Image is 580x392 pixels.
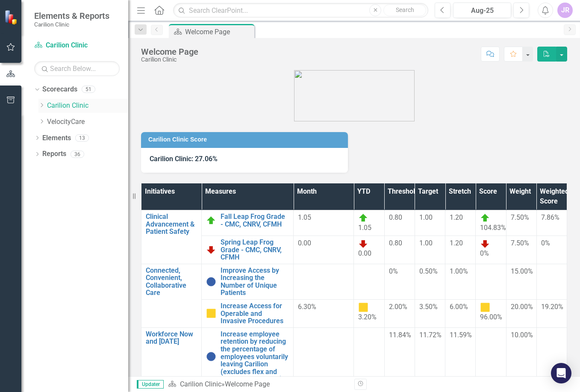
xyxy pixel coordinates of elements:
[221,267,289,297] a: Improve Access by Increasing the Number of Unique Patients
[34,11,109,21] span: Elements & Reports
[4,10,19,25] img: ClearPoint Strategy
[206,245,216,255] img: Below Plan
[511,303,533,311] span: 20.00%
[202,300,294,328] td: Double-Click to Edit Right Click for Context Menu
[221,330,289,383] a: Increase employee retention by reducing the percentage of employees voluntarily leaving Carilion ...
[453,3,511,18] button: Aug-25
[456,6,508,16] div: Aug-25
[383,4,426,16] button: Search
[551,363,571,383] div: Open Intercom Messenger
[168,380,348,389] div: »
[71,150,84,158] div: 36
[358,224,371,232] span: 1.05
[450,267,468,275] span: 1.00%
[511,213,529,221] span: 7.50%
[42,85,77,94] a: Scorecards
[148,136,344,143] h3: Carilion Clinic Score
[42,133,71,143] a: Elements
[221,302,289,325] a: Increase Access for Operable and Invasive Procedures
[42,149,66,159] a: Reports
[480,302,490,312] img: Caution
[541,239,550,247] span: 0%
[450,213,463,221] span: 1.20
[82,86,95,93] div: 51
[206,308,216,318] img: Caution
[202,236,294,264] td: Double-Click to Edit Right Click for Context Menu
[298,303,316,311] span: 6.30%
[141,47,198,56] div: Welcome Page
[221,239,289,261] a: Spring Leap Frog Grade - CMC, CNRV, CFMH
[389,303,407,311] span: 2.00%
[511,239,529,247] span: 7.50%
[180,380,221,388] a: Carilion Clinic
[450,331,472,339] span: 11.59%
[34,41,120,50] a: Carilion Clinic
[557,3,573,18] button: JR
[419,239,433,247] span: 1.00
[389,239,402,247] span: 0.80
[141,210,202,264] td: Double-Click to Edit Right Click for Context Menu
[34,21,109,28] small: Carilion Clinic
[480,313,502,321] span: 96.00%
[146,330,197,345] a: Workforce Now and [DATE]
[34,61,120,76] input: Search Below...
[541,303,563,311] span: 19.20%
[298,239,311,247] span: 0.00
[358,313,377,321] span: 3.20%
[137,380,164,389] span: Updater
[450,303,468,311] span: 6.00%
[480,224,506,232] span: 104.83%
[541,213,559,221] span: 7.86%
[480,249,489,257] span: 0%
[358,302,368,312] img: Caution
[358,213,368,223] img: On Target
[150,155,218,163] span: Carilion Clinic: 27.06%
[206,351,216,362] img: No Information
[206,277,216,287] img: No Information
[389,213,402,221] span: 0.80
[511,331,533,339] span: 10.00%
[221,213,289,228] a: Fall Leap Frog Grade - CMC, CNRV, CFMH
[225,380,270,388] div: Welcome Page
[511,267,533,275] span: 15.00%
[141,56,198,63] div: Carilion Clinic
[298,213,311,221] span: 1.05
[480,239,490,249] img: Below Plan
[173,3,428,18] input: Search ClearPoint...
[75,134,89,141] div: 13
[202,327,294,386] td: Double-Click to Edit Right Click for Context Menu
[389,331,411,339] span: 11.84%
[419,267,438,275] span: 0.50%
[419,213,433,221] span: 1.00
[389,267,398,275] span: 0%
[202,210,294,236] td: Double-Click to Edit Right Click for Context Menu
[480,213,490,223] img: On Target
[141,264,202,327] td: Double-Click to Edit Right Click for Context Menu
[202,264,294,299] td: Double-Click to Edit Right Click for Context Menu
[146,267,197,297] a: Connected, Convenient, Collaborative Care
[358,249,371,257] span: 0.00
[141,327,202,386] td: Double-Click to Edit Right Click for Context Menu
[47,101,128,111] a: Carilion Clinic
[185,27,252,37] div: Welcome Page
[419,331,442,339] span: 11.72%
[358,239,368,249] img: Below Plan
[146,213,197,236] a: Clinical Advancement & Patient Safety
[294,70,415,121] img: carilion%20clinic%20logo%202.0.png
[47,117,128,127] a: VelocityCare
[206,215,216,226] img: On Target
[419,303,438,311] span: 3.50%
[450,239,463,247] span: 1.20
[396,6,414,13] span: Search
